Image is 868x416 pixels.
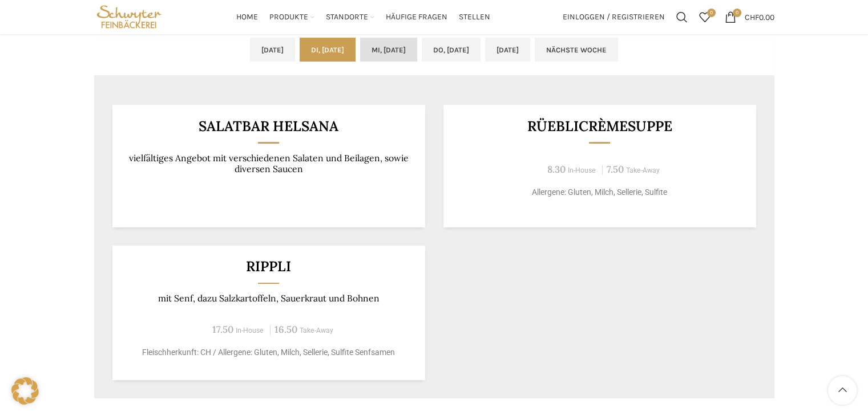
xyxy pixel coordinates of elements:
[535,38,618,62] a: Nächste Woche
[557,6,671,28] a: Einloggen / Registrieren
[707,9,716,17] span: 0
[719,6,780,28] a: 0 CHF0.00
[126,346,411,358] p: Fleischherkunft: CH / Allergene: Gluten, Milch, Sellerie, Sulfite Senfsamen
[360,38,417,62] a: Mi, [DATE]
[386,12,447,23] span: Häufige Fragen
[693,6,716,28] div: Meine Wunschliste
[269,6,314,28] a: Produkte
[326,12,368,23] span: Standorte
[693,6,716,28] a: 0
[236,12,258,23] span: Home
[126,119,411,133] h3: Salatbar Helsana
[733,9,741,17] span: 0
[300,38,356,62] a: Di, [DATE]
[457,186,742,198] p: Allergene: Gluten, Milch, Sellerie, Sulfite
[94,11,164,21] a: Site logo
[422,38,481,62] a: Do, [DATE]
[126,259,411,274] h3: RIPPLI
[212,323,233,336] span: 17.50
[671,6,693,28] a: Suchen
[568,166,596,174] span: In-House
[274,323,297,336] span: 16.50
[126,293,411,304] p: mit Senf, dazu Salzkartoffeln, Sauerkraut und Bohnen
[459,6,490,28] a: Stellen
[745,12,759,22] span: CHF
[607,163,624,176] span: 7.50
[547,163,566,176] span: 8.30
[563,13,665,21] span: Einloggen / Registrieren
[126,153,411,175] p: vielfältiges Angebot mit verschiedenen Salaten und Beilagen, sowie diversen Saucen
[828,376,857,405] a: Scroll to top button
[236,327,264,335] span: In-House
[459,12,490,23] span: Stellen
[745,12,774,22] bdi: 0.00
[300,327,333,335] span: Take-Away
[386,6,447,28] a: Häufige Fragen
[269,12,308,23] span: Produkte
[250,38,295,62] a: [DATE]
[457,119,742,133] h3: RÜEBLICRÈMESUPPE
[236,6,258,28] a: Home
[326,6,374,28] a: Standorte
[169,6,556,28] div: Main navigation
[485,38,530,62] a: [DATE]
[626,166,660,174] span: Take-Away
